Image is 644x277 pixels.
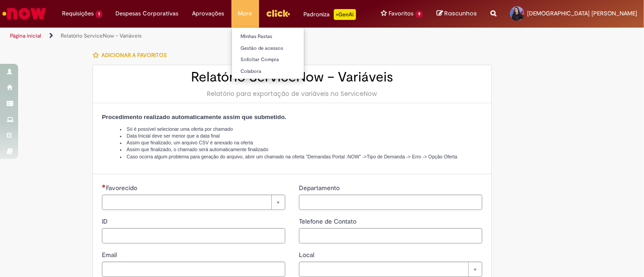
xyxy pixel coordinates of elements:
span: Necessários [102,184,106,188]
li: Só é possível selecionar uma oferta por chamado [120,126,482,133]
div: Padroniza [304,9,356,20]
a: Minhas Pastas [232,32,332,42]
span: Telefone de Contato [299,217,358,225]
input: Departamento [299,195,482,210]
span: Adicionar a Favoritos [101,52,167,59]
ul: More [231,27,304,79]
input: Email [102,262,285,277]
span: Local [299,251,316,259]
span: Despesas Corporativas [116,9,179,18]
h2: Relatório ServiceNow – Variáveis [102,70,482,85]
span: Departamento [299,184,341,192]
a: Relatório ServiceNow – Variáveis [61,32,142,39]
a: Gestão de acessos [232,43,332,53]
div: Relatório para exportação de variáveis no ServiceNow [102,89,482,98]
span: Requisições [62,9,94,18]
a: Página inicial [10,32,41,39]
a: Rascunhos [437,10,477,18]
span: Necessários - Favorecido [106,184,139,192]
span: Rascunhos [444,9,477,18]
a: Limpar campo Local [299,262,482,277]
strong: Procedimento realizado automaticamente assim que submetido. [102,114,286,120]
span: 9 [415,10,423,18]
span: Favoritos [389,9,413,18]
li: Data Inicial deve ser menor que a data final [120,133,482,139]
li: Assim que finalizado, o chamado será automaticamente finalizado [120,146,482,153]
button: Adicionar a Favoritos [92,46,172,65]
li: Assim que finalizado, um arquivo CSV é anexado na oferta [120,139,482,146]
span: More [238,9,252,18]
a: Colabora [232,67,332,76]
img: ServiceNow [1,5,48,23]
a: Limpar campo Favorecido [102,195,285,210]
span: Aprovações [192,9,225,18]
input: ID [102,228,285,244]
p: +GenAi [334,9,356,20]
ul: Trilhas de página [7,28,423,44]
a: Solicitar Compra [232,55,332,65]
span: [DEMOGRAPHIC_DATA] [PERSON_NAME] [527,10,637,17]
input: Telefone de Contato [299,228,482,244]
span: ID [102,217,110,225]
span: Email [102,251,119,259]
img: click_logo_yellow_360x200.png [266,6,290,20]
li: Caso ocorra algum problema para geração do arquivo, abrir um chamado na oferta "Demandas Portal .... [120,153,482,160]
span: 1 [96,10,102,18]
